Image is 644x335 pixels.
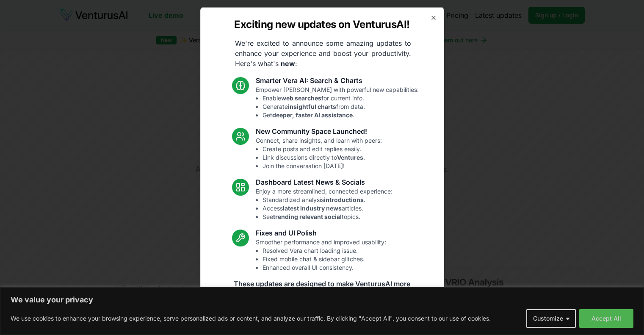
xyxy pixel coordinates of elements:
strong: new [281,59,295,67]
strong: trending relevant social [273,213,342,220]
p: Enjoy a more streamlined, connected experience: [256,187,392,221]
li: Get . [263,111,419,119]
strong: Ventures [337,153,363,161]
li: Create posts and edit replies easily. [263,144,382,153]
strong: introductions [324,196,364,203]
li: Link discussions directly to . [263,153,382,161]
strong: deeper, faster AI assistance [272,111,353,118]
li: Generate from data. [263,102,419,111]
p: We're excited to announce some amazing updates to enhance your experience and boost your producti... [228,38,418,68]
li: Resolved Vera chart loading issue. [263,246,386,255]
li: Access articles. [263,204,392,212]
p: Smoother performance and improved usability: [256,238,386,271]
p: These updates are designed to make VenturusAI more powerful, intuitive, and user-friendly. Let us... [227,278,417,309]
strong: insightful charts [288,102,336,110]
strong: web searches [281,94,321,101]
h3: Smarter Vera AI: Search & Charts [256,75,419,85]
li: Fixed mobile chat & sidebar glitches. [263,255,386,263]
h3: Dashboard Latest News & Socials [256,177,392,187]
li: Join the conversation [DATE]! [263,161,382,170]
h3: Fixes and UI Polish [256,227,386,238]
strong: latest industry news [283,204,342,211]
p: Connect, share insights, and learn with peers: [256,136,382,170]
li: See topics. [263,212,392,221]
p: Empower [PERSON_NAME] with powerful new capabilities: [256,85,419,119]
li: Enhanced overall UI consistency. [263,263,386,271]
h2: Exciting new updates on VenturusAI! [234,17,409,31]
li: Enable for current info. [263,94,419,102]
li: Standardized analysis . [263,195,392,204]
h3: New Community Space Launched! [256,126,382,136]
